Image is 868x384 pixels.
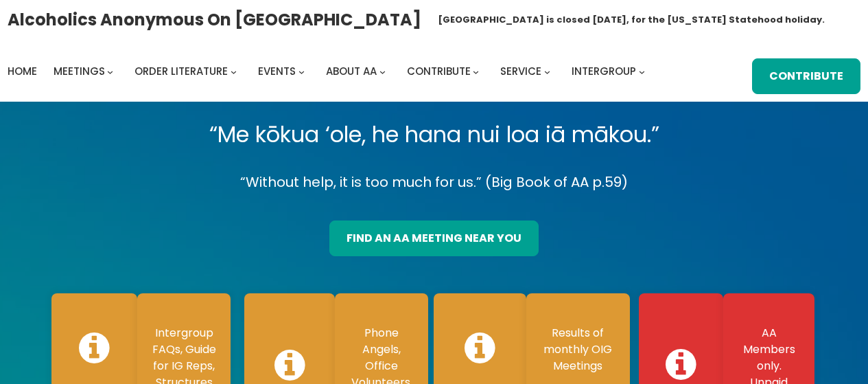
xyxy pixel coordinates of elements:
a: Contribute [407,62,471,81]
span: Events [258,64,296,78]
a: Events [258,62,296,81]
nav: Intergroup [8,62,650,81]
button: Intergroup submenu [639,68,645,74]
span: Order Literature [134,64,228,78]
span: Service [500,64,541,78]
button: Order Literature submenu [231,68,237,74]
span: Meetings [54,64,105,78]
p: “Without help, it is too much for us.” (Big Book of AA p.59) [43,170,825,194]
a: find an aa meeting near you [329,221,539,256]
h1: [GEOGRAPHIC_DATA] is closed [DATE], for the [US_STATE] Statehood holiday. [438,13,825,27]
a: Alcoholics Anonymous on [GEOGRAPHIC_DATA] [8,5,421,34]
button: Events submenu [298,68,305,74]
span: About AA [326,64,377,78]
a: Home [8,62,37,81]
p: Results of monthly OIG Meetings [540,325,616,374]
a: About AA [326,62,377,81]
span: Contribute [407,64,471,78]
button: Service submenu [544,68,550,74]
a: Meetings [54,62,105,81]
span: Intergroup [572,64,636,78]
a: Contribute [752,58,860,94]
button: Contribute submenu [473,68,479,74]
button: Meetings submenu [107,68,113,74]
p: “Me kōkua ‘ole, he hana nui loa iā mākou.” [43,115,825,154]
span: Home [8,64,37,78]
a: Service [500,62,541,81]
button: About AA submenu [379,68,386,74]
a: Intergroup [572,62,636,81]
